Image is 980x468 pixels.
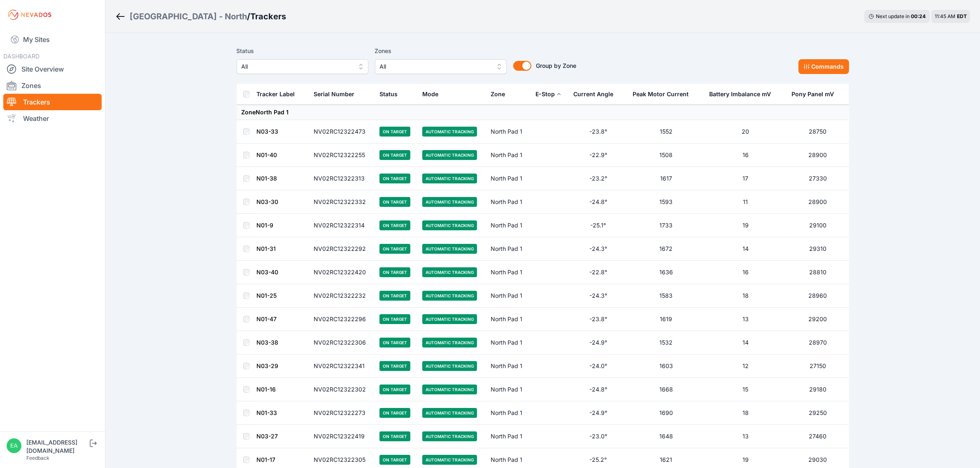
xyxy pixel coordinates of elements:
[309,190,375,214] td: NV02RC12322332
[628,284,705,308] td: 1583
[628,378,705,401] td: 1668
[422,220,477,230] span: Automatic Tracking
[379,150,410,160] span: On Target
[798,59,849,74] button: Commands
[257,175,277,182] a: N01-38
[704,401,787,425] td: 18
[568,214,628,237] td: -25.1°
[257,292,277,299] a: N01-25
[3,77,102,94] a: Zones
[486,425,531,448] td: North Pad 1
[535,84,561,104] button: E-Stop
[309,378,375,401] td: NV02RC12322302
[309,214,375,237] td: NV02RC12322314
[486,120,531,144] td: North Pad 1
[422,150,477,160] span: Automatic Tracking
[787,331,849,354] td: 28970
[115,6,286,27] nav: Breadcrumb
[568,354,628,378] td: -24.0°
[486,190,531,214] td: North Pad 1
[628,425,705,448] td: 1648
[422,127,477,137] span: Automatic Tracking
[257,222,274,229] a: N01-9
[380,62,490,72] span: All
[379,174,410,183] span: On Target
[535,90,555,98] div: E-Stop
[3,61,102,77] a: Site Overview
[787,237,849,261] td: 29310
[704,284,787,308] td: 18
[911,13,926,20] div: 00 : 24
[628,354,705,378] td: 1603
[379,90,398,98] div: Status
[422,408,477,418] span: Automatic Tracking
[787,167,849,190] td: 27330
[422,90,438,98] div: Mode
[486,237,531,261] td: North Pad 1
[422,431,477,441] span: Automatic Tracking
[633,84,696,104] button: Peak Motor Current
[568,401,628,425] td: -24.9°
[787,144,849,167] td: 28900
[7,438,21,453] img: eamon@nevados.solar
[379,291,410,301] span: On Target
[257,339,279,346] a: N03-38
[787,425,849,448] td: 27460
[628,331,705,354] td: 1532
[237,105,849,120] td: Zone North Pad 1
[491,90,505,98] div: Zone
[422,267,477,277] span: Automatic Tracking
[792,84,841,104] button: Pony Panel mV
[628,214,705,237] td: 1733
[247,11,250,22] span: /
[422,361,477,371] span: Automatic Tracking
[379,431,410,441] span: On Target
[704,331,787,354] td: 14
[237,59,368,74] button: All
[568,237,628,261] td: -24.3°
[422,385,477,394] span: Automatic Tracking
[628,308,705,331] td: 1619
[130,11,247,22] a: [GEOGRAPHIC_DATA] - North
[242,62,352,72] span: All
[309,167,375,190] td: NV02RC12322313
[486,261,531,284] td: North Pad 1
[379,385,410,394] span: On Target
[309,401,375,425] td: NV02RC12322273
[568,378,628,401] td: -24.8°
[237,46,368,56] label: Status
[536,62,577,69] span: Group by Zone
[486,401,531,425] td: North Pad 1
[26,455,49,461] a: Feedback
[573,90,613,98] div: Current Angle
[422,244,477,254] span: Automatic Tracking
[573,84,620,104] button: Current Angle
[704,308,787,331] td: 13
[704,120,787,144] td: 20
[787,284,849,308] td: 28960
[628,261,705,284] td: 1636
[3,53,40,60] span: DASHBOARD
[422,291,477,301] span: Automatic Tracking
[709,84,777,104] button: Battery Imbalance mV
[422,84,445,104] button: Mode
[787,378,849,401] td: 29180
[3,30,102,49] a: My Sites
[787,354,849,378] td: 27150
[257,245,276,252] a: N01-31
[3,110,102,127] a: Weather
[628,120,705,144] td: 1552
[257,151,277,158] a: N01-40
[257,84,302,104] button: Tracker Label
[257,433,278,440] a: N03-27
[704,354,787,378] td: 12
[486,308,531,331] td: North Pad 1
[422,455,477,465] span: Automatic Tracking
[568,167,628,190] td: -23.2°
[257,90,295,98] div: Tracker Label
[704,214,787,237] td: 19
[309,308,375,331] td: NV02RC12322296
[379,361,410,371] span: On Target
[309,331,375,354] td: NV02RC12322306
